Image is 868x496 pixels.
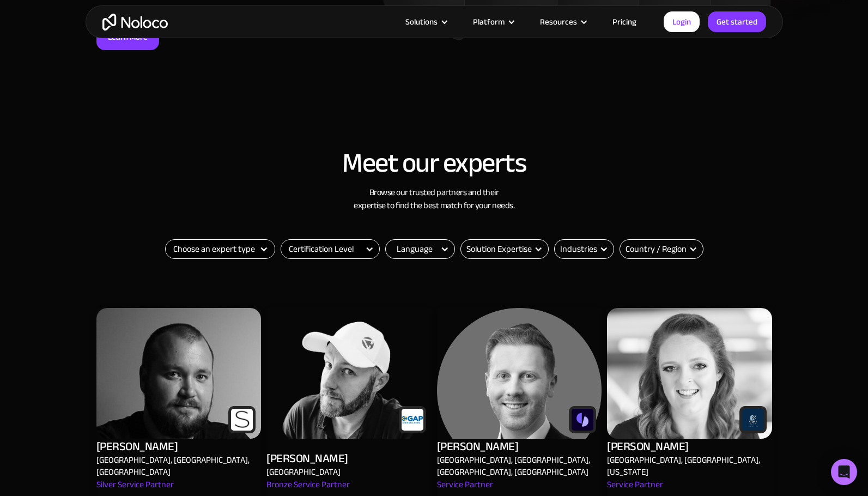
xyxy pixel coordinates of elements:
div: Industries [560,243,597,256]
div: Industries [554,239,614,259]
form: Email Form [620,239,703,259]
div: Language [397,243,433,256]
div: Resources [526,15,599,29]
div: Solution Expertise [466,243,532,256]
a: home [102,14,168,31]
div: [PERSON_NAME] [96,439,178,454]
div: Resources [540,15,577,29]
div: Platform [473,15,505,29]
form: Filter [165,239,275,259]
img: Alex Vyshnevskiy - Noloco app builder Expert [266,308,432,439]
div: [GEOGRAPHIC_DATA], [GEOGRAPHIC_DATA], [US_STATE] [607,454,767,478]
div: Language [385,239,455,259]
div: [PERSON_NAME] [607,439,689,454]
form: Filter [281,239,380,259]
a: Get started [708,11,766,32]
div: [PERSON_NAME] [266,451,348,466]
form: Email Form [385,239,455,259]
h2: Meet our experts [96,148,772,178]
div: [GEOGRAPHIC_DATA], [GEOGRAPHIC_DATA], [GEOGRAPHIC_DATA] [96,454,256,478]
div: Platform [459,15,526,29]
div: Solutions [392,15,459,29]
a: Pricing [599,15,650,29]
div: Country / Region [620,239,703,259]
img: Alex Vyshnevskiy - Noloco app builder Expert [437,308,602,439]
div: Solutions [405,15,438,29]
a: Login [664,11,700,32]
form: Email Form [460,239,549,259]
div: [PERSON_NAME] [437,439,519,454]
div: [GEOGRAPHIC_DATA], [GEOGRAPHIC_DATA], [GEOGRAPHIC_DATA], [GEOGRAPHIC_DATA] [437,454,597,478]
img: Alex Vyshnevskiy - Noloco app builder Expert [96,308,262,439]
form: Email Form [554,239,614,259]
img: Alex Vyshnevskiy - Noloco app builder Expert [607,308,772,439]
h3: Browse our trusted partners and their expertise to find the best match for your needs. [96,186,772,212]
div: Solution Expertise [460,239,549,259]
div: Country / Region [626,243,687,256]
div: [GEOGRAPHIC_DATA] [266,466,341,478]
div: Open Intercom Messenger [831,459,857,485]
